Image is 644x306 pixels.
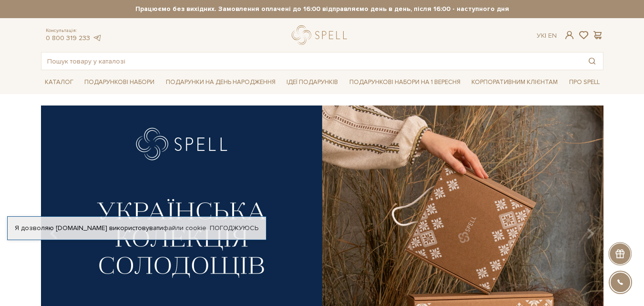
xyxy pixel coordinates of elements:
[565,75,603,90] a: Про Spell
[41,75,77,90] a: Каталог
[163,224,206,232] a: файли cookie
[46,28,102,34] span: Консультація:
[346,74,464,90] a: Подарункові набори на 1 Вересня
[41,53,581,70] input: Пошук товару у каталозі
[548,32,557,40] a: En
[581,53,603,70] button: Пошук товару у каталозі
[8,224,266,232] div: Я дозволяю [DOMAIN_NAME] використовувати
[41,5,603,13] strong: Працюємо без вихідних. Замовлення оплачені до 16:00 відправляємо день в день, після 16:00 - насту...
[210,224,258,232] a: Погоджуюсь
[468,74,562,90] a: Корпоративним клієнтам
[162,75,279,90] a: Подарунки на День народження
[81,75,158,90] a: Подарункові набори
[545,32,546,40] span: |
[92,34,102,42] a: telegram
[283,75,342,90] a: Ідеї подарунків
[537,32,557,40] div: Ук
[46,34,90,42] a: 0 800 319 233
